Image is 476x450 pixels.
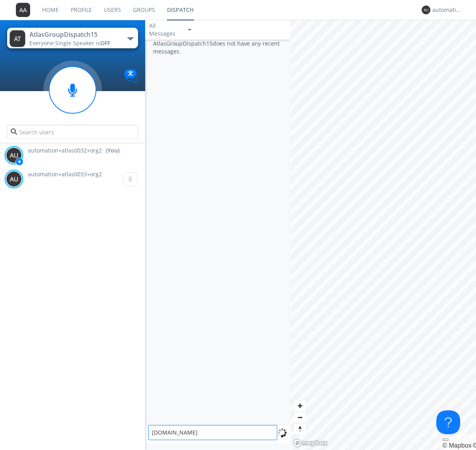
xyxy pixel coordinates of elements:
[432,6,462,14] div: automation+atlas0032+org2
[294,412,306,423] button: Zoom out
[29,30,119,39] div: AtlasGroupDispatch15
[422,6,430,14] img: 373638.png
[277,428,287,438] img: spin.svg
[7,125,138,139] input: Search users
[294,423,306,435] button: Reset bearing to north
[29,39,119,47] div: Everyone ·
[442,442,471,449] a: Mapbox
[294,412,306,423] span: Zoom out
[294,400,306,412] button: Zoom in
[294,423,306,435] span: Reset bearing to north
[188,29,191,31] img: caret-down-sm.svg
[436,410,460,434] iframe: Toggle Customer Support
[148,425,277,440] textarea: [DOMAIN_NAME]
[16,3,30,17] img: 373638.png
[293,439,328,448] a: Mapbox logo
[106,147,119,154] div: (You)
[55,39,110,47] span: Single Speaker is
[28,170,102,178] span: automation+atlas0033+org2
[6,147,22,163] img: 373638.png
[7,28,138,48] button: AtlasGroupDispatch15Everyone·Single Speaker isOFF
[6,171,22,187] img: 373638.png
[10,30,25,47] img: 373638.png
[145,40,290,425] div: AtlasGroupDispatch15 does not have any recent messages.
[100,39,110,47] span: OFF
[149,22,181,38] div: All Messages
[124,69,138,83] img: Translation enabled
[442,439,449,441] button: Toggle attribution
[28,147,102,154] span: automation+atlas0032+org2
